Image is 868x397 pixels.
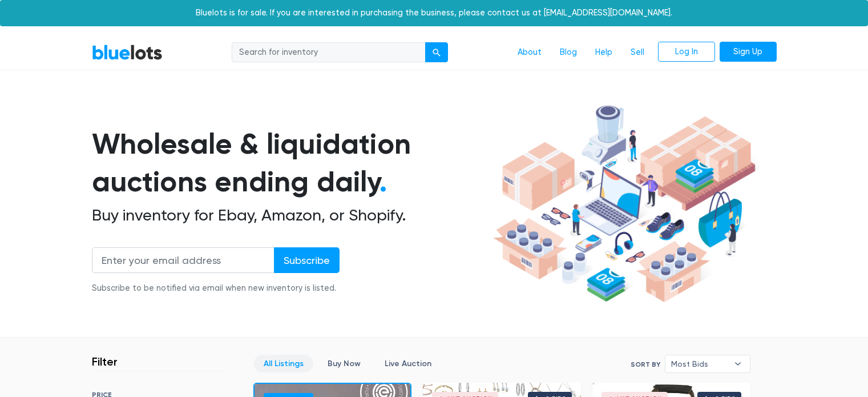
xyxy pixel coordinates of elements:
[318,355,370,372] a: Buy Now
[92,247,274,273] input: Enter your email address
[489,100,760,308] img: hero-ee84e7d0318cb26816c560f6b4441b76977f77a177738b4e94f68c95b2b83dbb.png
[92,125,489,201] h1: Wholesale & liquidation auctions ending daily
[658,42,715,62] a: Log In
[726,355,750,372] b: ▾
[631,359,660,370] label: Sort By
[621,42,653,63] a: Sell
[92,44,163,61] a: BlueLots
[232,42,426,63] input: Search for inventory
[380,165,387,199] span: .
[551,42,586,63] a: Blog
[274,247,340,273] input: Subscribe
[92,206,489,225] h2: Buy inventory for Ebay, Amazon, or Shopify.
[254,355,313,372] a: All Listings
[375,355,441,372] a: Live Auction
[508,42,551,63] a: About
[92,282,340,295] div: Subscribe to be notified via email when new inventory is listed.
[720,42,777,62] a: Sign Up
[671,355,728,372] span: Most Bids
[92,355,118,368] h3: Filter
[586,42,621,63] a: Help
